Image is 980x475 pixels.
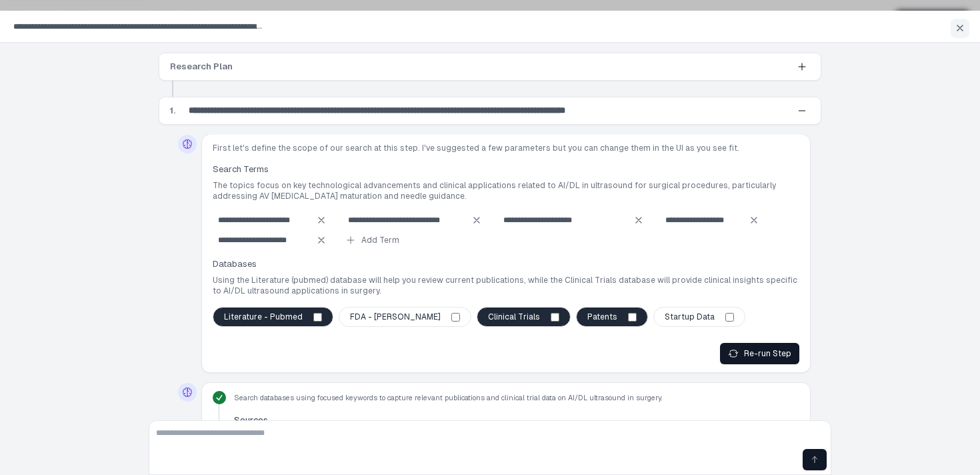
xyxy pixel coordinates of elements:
[234,392,662,403] span: Search databases using focused keywords to capture relevant publications and clinical trial data ...
[551,313,559,322] input: Clinical Trials
[313,313,322,322] input: Literature - Pubmed
[451,313,460,322] input: FDA - [PERSON_NAME]
[350,312,441,322] span: FDA - [PERSON_NAME]
[725,313,734,322] input: Startup Data
[13,22,709,31] span: What is the landscape for AI/DL-enabled ultrasound solutions for surgical patients, including tec...
[343,232,405,248] button: Add Term
[720,343,799,364] button: Re-run Step
[628,313,637,322] input: Patents
[488,312,540,322] span: Clinical Trials
[213,275,799,296] p: Using the Literature (pubmed) database will help you review current publications, while the Clini...
[587,312,617,322] span: Patents
[345,235,399,246] div: Add Term
[728,348,791,359] div: Re-run Step
[665,312,715,322] span: Startup Data
[170,104,175,117] span: 1.
[213,259,799,270] span: Databases
[224,312,303,322] span: Literature - Pubmed
[170,60,233,73] span: Research Plan
[213,164,799,175] span: Search Terms
[213,180,799,201] p: The topics focus on key technological advancements and clinical applications related to AI/DL in ...
[213,143,799,153] p: First let's define the scope of our search at this step. I've suggested a few parameters but you ...
[234,415,789,426] span: Sources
